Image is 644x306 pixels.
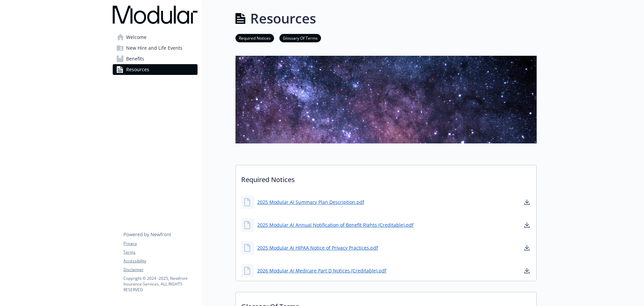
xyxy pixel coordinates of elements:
p: Copyright © 2024 - 2025 , Newfront Insurance Services, ALL RIGHTS RESERVED [123,275,197,293]
a: 2025 Modular AI Summary Plan Description.pdf [257,199,364,206]
a: Resources [113,64,198,75]
a: Disclaimer [123,267,197,273]
a: download document [523,244,531,252]
a: Terms [123,249,197,255]
span: New Hire and Life Events [126,43,182,53]
span: Resources [126,64,149,75]
a: download document [523,198,531,206]
a: Benefits [113,53,198,64]
a: download document [523,221,531,229]
a: Privacy [123,241,197,247]
span: Welcome [126,32,147,43]
a: Required Notices [235,35,274,41]
a: download document [523,267,531,275]
p: Required Notices [236,165,536,190]
a: Accessibility [123,258,197,264]
h1: Resources [250,8,316,29]
span: Benefits [126,53,144,64]
a: New Hire and Life Events [113,43,198,53]
a: 2025 Modular AI Annual Notification of Benefit Rights (Creditable).pdf [257,221,414,228]
a: 2026 Modular AI Medicare Part D Notices (Creditable).pdf [257,267,386,274]
a: Glossary Of Terms [279,35,321,41]
img: resources page banner [235,56,537,143]
a: Welcome [113,32,198,43]
a: 2025 Modular AI HIPAA Notice of Privacy Practices.pdf [257,244,378,251]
